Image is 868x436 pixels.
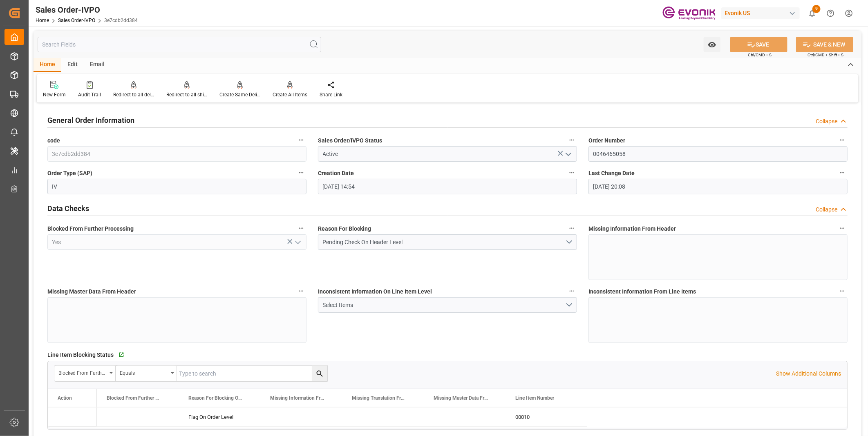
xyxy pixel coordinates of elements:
[318,169,354,178] span: Creation Date
[562,148,574,160] button: open menu
[721,7,800,19] div: Evonik US
[58,18,95,23] a: Sales Order-IVPO
[47,287,136,296] span: Missing Master Data From Header
[47,351,114,359] span: Line Item Blocking Status
[312,366,327,381] button: search button
[318,136,382,145] span: Sales Order/IVPO Status
[796,37,853,52] button: SAVE & NEW
[120,367,168,377] div: Equals
[837,167,848,178] button: Last Change Date
[816,117,837,126] div: Collapse
[270,395,325,401] span: Missing Information From Line Item
[566,286,577,296] button: Inconsistent Information On Line Item Level
[97,407,587,427] div: Press SPACE to select this row.
[730,37,787,52] button: SAVE
[47,169,92,178] span: Order Type (SAP)
[588,136,625,145] span: Order Number
[588,225,676,233] span: Missing Information From Header
[318,234,577,250] button: open menu
[434,395,488,401] span: Missing Master Data From SAP
[273,91,307,98] div: Create All Items
[808,52,843,58] span: Ctrl/CMD + Shift + S
[179,407,260,426] div: Flag On Order Level
[61,58,84,72] div: Edit
[821,4,840,22] button: Help Center
[803,4,821,22] button: show 9 new notifications
[116,366,177,381] button: open menu
[515,395,554,401] span: Line Item Number
[566,167,577,178] button: Creation Date
[48,407,97,427] div: Press SPACE to select this row.
[219,91,260,98] div: Create Same Delivery Date
[36,4,138,16] div: Sales Order-IVPO
[812,5,821,13] span: 9
[776,369,841,378] p: Show Additional Columns
[296,135,306,145] button: code
[296,167,306,178] button: Order Type (SAP)
[588,287,696,296] span: Inconsistent Information From Line Items
[721,5,803,21] button: Evonik US
[352,395,407,401] span: Missing Translation From Master Data
[816,205,837,214] div: Collapse
[837,223,848,234] button: Missing Information From Header
[36,18,49,23] a: Home
[323,301,566,309] div: Select Items
[318,297,577,313] button: open menu
[318,179,577,194] input: MM-DD-YYYY HH:MM
[837,286,848,296] button: Inconsistent Information From Line Items
[84,58,111,72] div: Email
[43,91,66,98] div: New Form
[38,37,321,52] input: Search Fields
[318,287,432,296] span: Inconsistent Information On Line Item Level
[291,236,304,249] button: open menu
[58,367,107,377] div: Blocked From Further Processing
[47,115,134,126] h2: General Order Information
[188,395,243,401] span: Reason For Blocking On This Line Item
[113,91,154,98] div: Redirect to all deliveries
[58,395,72,401] div: Action
[177,366,327,381] input: Type to search
[78,91,101,98] div: Audit Trail
[47,136,60,145] span: code
[704,37,720,52] button: open menu
[318,225,371,233] span: Reason For Blocking
[166,91,207,98] div: Redirect to all shipments
[566,223,577,234] button: Reason For Blocking
[662,6,716,20] img: Evonik-brand-mark-Deep-Purple-RGB.jpeg_1700498283.jpeg
[588,169,635,178] span: Last Change Date
[837,135,848,145] button: Order Number
[107,395,161,401] span: Blocked From Further Processing
[566,135,577,145] button: Sales Order/IVPO Status
[506,407,587,426] div: 00010
[47,225,134,233] span: Blocked From Further Processing
[323,238,566,247] div: Pending Check On Header Level
[296,223,306,234] button: Blocked From Further Processing
[320,91,342,98] div: Share Link
[54,366,116,381] button: open menu
[588,179,848,194] input: MM-DD-YYYY HH:MM
[748,52,772,58] span: Ctrl/CMD + S
[47,203,89,214] h2: Data Checks
[296,286,306,296] button: Missing Master Data From Header
[34,58,61,72] div: Home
